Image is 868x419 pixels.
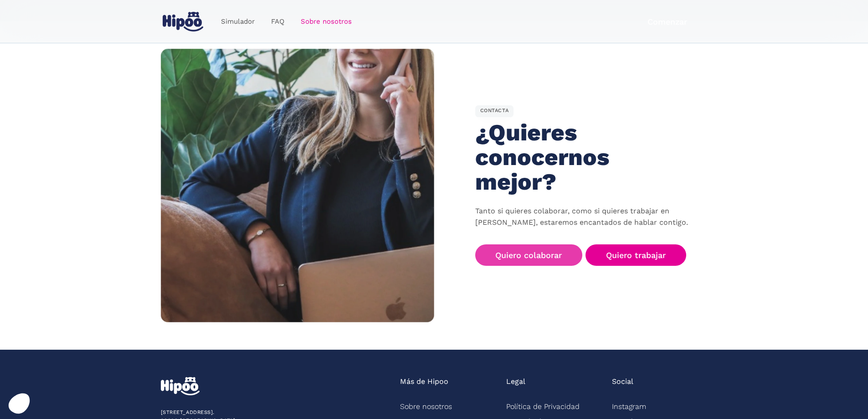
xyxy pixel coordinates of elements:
a: Instagram [612,399,646,414]
a: Comenzar [627,11,708,32]
a: Simulador [213,13,263,31]
a: Quiero trabajar [586,244,686,266]
a: home [161,8,205,35]
p: Tanto si quieres colaborar, como si quieres trabajar en [PERSON_NAME], estaremos encantados de ha... [475,206,694,228]
div: Más de Hipoo [400,377,448,387]
div: Social [612,377,633,387]
div: CONTACTA [475,105,514,117]
a: Política de Privacidad [506,399,580,414]
div: Legal [506,377,525,387]
a: Sobre nosotros [400,399,452,414]
a: FAQ [263,13,293,31]
a: Quiero colaborar [475,244,583,266]
h1: ¿Quieres conocernos mejor? [475,120,685,194]
a: Sobre nosotros [293,13,360,31]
